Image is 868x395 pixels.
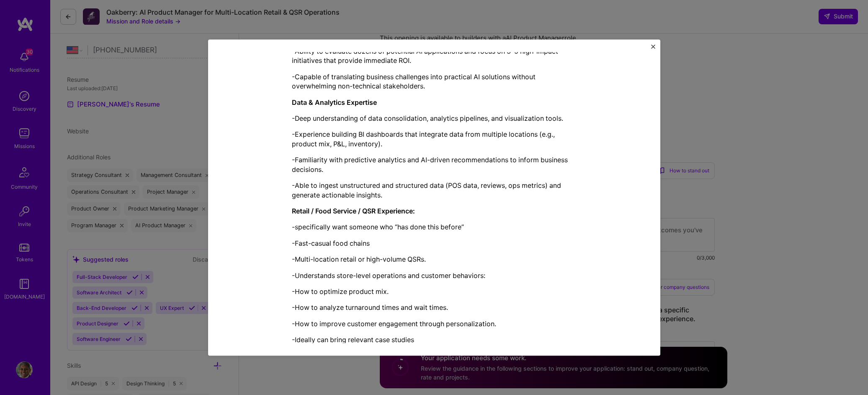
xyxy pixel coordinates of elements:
p: -Ideally can bring relevant case studies [292,335,577,344]
p: -Experience building BI dashboards that integrate data from multiple locations (e.g., product mix... [292,130,577,149]
p: -Deep understanding of data consolidation, analytics pipelines, and visualization tools. [292,114,577,123]
strong: Data & Analytics Expertise [292,98,377,107]
p: -Familiarity with predictive analytics and AI-driven recommendations to inform business decisions. [292,156,577,174]
p: -Ability to evaluate dozens of potential AI applications and focus on 3–5 high-impact initiatives... [292,47,577,65]
p: -How to optimize product mix. [292,287,577,296]
strong: Retail / Food Service / QSR Experience: [292,207,415,215]
p: -How to analyze turnaround times and wait times. [292,303,577,312]
p: -Understands store-level operations and customer behaviors: [292,271,577,280]
button: Close [651,44,655,53]
p: -Multi-location retail or high-volume QSRs. [292,255,577,264]
p: -Capable of translating business challenges into practical AI solutions without overwhelming non-... [292,72,577,91]
p: -Able to ingest unstructured and structured data (POS data, reviews, ops metrics) and generate ac... [292,181,577,200]
p: -How to improve customer engagement through personalization. [292,319,577,328]
p: -specifically want someone who “has done this before” [292,223,577,232]
p: -Fast-casual food chains [292,239,577,248]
